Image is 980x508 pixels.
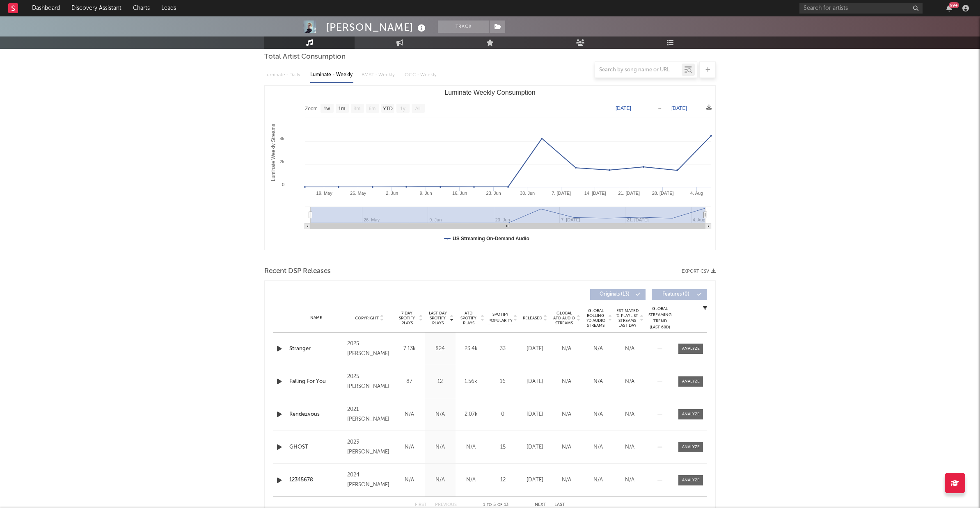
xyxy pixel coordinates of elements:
text: 23. Jun [486,191,501,196]
div: N/A [584,378,612,386]
div: 2024 [PERSON_NAME] [347,470,392,490]
div: 23.4k [458,345,484,353]
div: N/A [553,443,580,451]
button: Track [438,21,489,33]
div: N/A [553,378,580,386]
button: Next [535,503,546,507]
button: Previous [435,503,457,507]
div: 2023 [PERSON_NAME] [347,437,392,457]
span: Recent DSP Releases [264,267,331,276]
span: Released [523,316,542,321]
div: N/A [584,410,612,419]
text: 30. Jun [520,191,535,196]
div: 16 [488,378,517,386]
input: Search for artists [799,3,923,14]
div: N/A [553,476,580,484]
text: 28. [DATE] [652,191,674,196]
div: N/A [396,476,423,484]
text: 1m [339,106,346,112]
span: 7 Day Spotify Plays [396,311,418,326]
div: [PERSON_NAME] [326,21,428,34]
div: 12 [427,378,453,386]
div: N/A [396,443,423,451]
a: 12345678 [289,476,343,484]
svg: Luminate Weekly Consumption [265,86,715,250]
a: Rendezvous [289,410,343,419]
span: Features ( 0 ) [657,292,695,297]
button: First [415,503,427,507]
button: Export CSV [682,269,716,274]
text: US Streaming On-Demand Audio [453,236,529,241]
div: N/A [616,476,643,484]
text: All [415,106,420,112]
a: Stranger [289,345,343,353]
div: N/A [616,443,643,451]
text: 4k [279,136,284,141]
div: 99 + [949,2,959,8]
input: Search by song name or URL [595,67,682,73]
text: 21. [DATE] [618,191,640,196]
div: 87 [396,378,423,386]
div: N/A [616,345,643,353]
text: 1w [324,106,330,112]
div: 824 [427,345,453,353]
div: N/A [427,443,453,451]
span: Global ATD Audio Streams [553,311,575,326]
text: 19. May [316,191,333,196]
div: [DATE] [521,443,549,451]
div: N/A [458,443,484,451]
text: [DATE] [671,105,687,111]
text: 1y [400,106,405,112]
text: 3m [354,106,361,112]
text: 4. Aug [690,191,703,196]
text: 2. Jun [386,191,398,196]
a: GHOST [289,443,343,451]
button: Originals(13) [590,289,646,300]
div: N/A [584,345,612,353]
span: Spotify Popularity [488,312,513,324]
div: 0 [488,410,517,419]
text: 6m [369,106,376,112]
span: of [497,503,502,507]
div: 1.56k [458,378,484,386]
div: N/A [553,410,580,419]
text: YTD [383,106,393,112]
span: Copyright [355,316,379,321]
div: [DATE] [521,378,549,386]
div: N/A [616,410,643,419]
div: N/A [427,476,453,484]
div: N/A [553,345,580,353]
div: 7.13k [396,345,423,353]
button: Last [554,503,565,507]
div: 15 [488,443,517,451]
div: N/A [427,410,453,419]
text: 9. Jun [420,191,432,196]
text: 14. [DATE] [584,191,606,196]
span: Estimated % Playlist Streams Last Day [616,308,639,328]
span: to [487,503,492,507]
text: Zoom [305,106,318,112]
text: → [657,105,662,111]
div: 2025 [PERSON_NAME] [347,339,392,359]
text: [DATE] [616,105,631,111]
button: 99+ [946,5,952,11]
span: Originals ( 13 ) [595,292,633,297]
span: Total Artist Consumption [264,52,346,62]
text: 16. Jun [452,191,467,196]
div: [DATE] [521,345,549,353]
div: N/A [458,476,484,484]
div: N/A [584,443,612,451]
text: Luminate Weekly Consumption [444,89,535,96]
text: 0 [282,182,284,187]
div: Global Streaming Trend (Last 60D) [648,306,672,330]
div: [DATE] [521,476,549,484]
text: 7. [DATE] [552,191,571,196]
text: 2k [279,159,284,164]
div: 12 [488,476,517,484]
span: Global Rolling 7D Audio Streams [584,308,607,328]
span: Last Day Spotify Plays [427,311,449,326]
div: Falling For You [289,378,343,386]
